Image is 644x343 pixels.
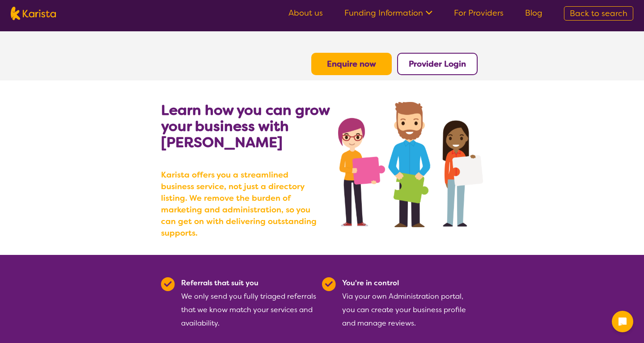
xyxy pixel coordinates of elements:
b: You're in control [342,278,399,288]
a: Enquire now [327,59,376,69]
a: Provider Login [409,59,466,69]
span: Back to search [570,8,627,19]
b: Learn how you can grow your business with [PERSON_NAME] [161,101,330,152]
div: Via your own Administration portal, you can create your business profile and manage reviews. [342,276,478,330]
a: About us [288,8,323,18]
img: grow your business with Karista [338,102,483,227]
img: Tick [161,277,175,291]
button: Provider Login [397,53,478,75]
img: Karista logo [11,7,56,20]
button: Enquire now [311,53,392,75]
img: Tick [322,277,336,291]
b: Referrals that suit you [181,278,258,288]
div: We only send you fully triaged referrals that we know match your services and availability. [181,276,317,330]
a: Back to search [564,6,633,21]
a: Funding Information [344,8,432,18]
a: For Providers [454,8,504,18]
a: Blog [525,8,542,18]
b: Karista offers you a streamlined business service, not just a directory listing. We remove the bu... [161,169,322,239]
